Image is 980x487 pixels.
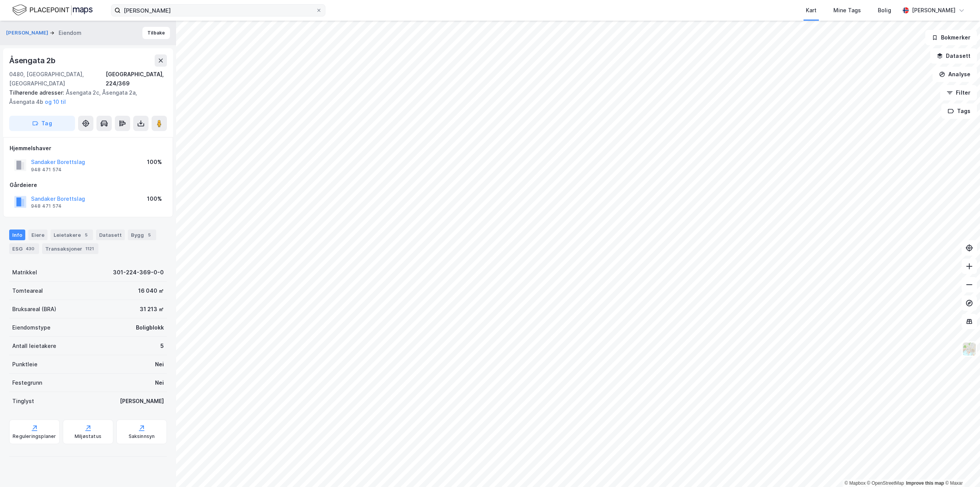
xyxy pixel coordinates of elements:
div: Eiendomstype [12,323,51,332]
div: Åsengata 2b [9,54,57,67]
div: Transaksjoner [42,243,98,254]
div: Boligblokk [136,323,164,332]
div: Nei [155,378,164,387]
div: Info [9,230,25,240]
input: Søk på adresse, matrikkel, gårdeiere, leietakere eller personer [121,5,316,16]
div: Kart [806,6,817,15]
iframe: Chat Widget [942,450,980,487]
div: Antall leietakere [12,341,56,351]
button: [PERSON_NAME] [6,29,50,37]
div: Datasett [96,230,125,240]
button: Analyse [933,67,977,82]
div: [GEOGRAPHIC_DATA], 224/369 [106,70,167,88]
img: logo.f888ab2527a4732fd821a326f86c7f29.svg [12,3,93,17]
div: Bruksareal (BRA) [12,305,56,314]
div: 5 [160,341,164,351]
div: [PERSON_NAME] [120,397,164,406]
div: 948 471 574 [31,203,62,209]
div: Reguleringsplaner [13,433,56,439]
div: 430 [24,245,36,253]
img: Z [962,342,977,356]
div: Miljøstatus [75,433,101,439]
div: Punktleie [12,360,38,369]
div: Festegrunn [12,378,42,387]
div: Hjemmelshaver [10,144,167,153]
div: Åsengata 2c, Åsengata 2a, Åsengata 4b [9,88,161,107]
div: 1121 [84,245,95,253]
div: Nei [155,360,164,369]
div: Leietakere [51,230,93,240]
div: Bygg [128,230,156,240]
button: Bokmerker [925,30,977,45]
div: Eiendom [59,28,82,38]
div: Gårdeiere [10,180,167,190]
div: Saksinnsyn [129,433,155,439]
div: 0480, [GEOGRAPHIC_DATA], [GEOGRAPHIC_DATA] [9,70,106,88]
div: Tinglyst [12,397,34,406]
span: Tilhørende adresser: [9,89,66,96]
div: 100% [147,194,162,203]
a: OpenStreetMap [867,480,904,486]
div: Eiere [28,230,47,240]
div: ESG [9,243,39,254]
div: 948 471 574 [31,167,62,173]
div: 5 [145,231,153,239]
div: Kontrollprogram for chat [942,450,980,487]
div: 5 [82,231,90,239]
div: 31 213 ㎡ [140,305,164,314]
div: 100% [147,157,162,167]
a: Improve this map [906,480,944,486]
button: Tilbake [142,27,170,39]
button: Tag [9,116,75,131]
a: Mapbox [844,480,866,486]
div: Mine Tags [833,6,861,15]
button: Tags [941,103,977,119]
div: 301-224-369-0-0 [113,268,164,277]
button: Filter [940,85,977,100]
div: [PERSON_NAME] [912,6,955,15]
div: Tomteareal [12,286,43,295]
div: Matrikkel [12,268,37,277]
div: Bolig [878,6,891,15]
button: Datasett [930,48,977,64]
div: 16 040 ㎡ [138,286,164,295]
